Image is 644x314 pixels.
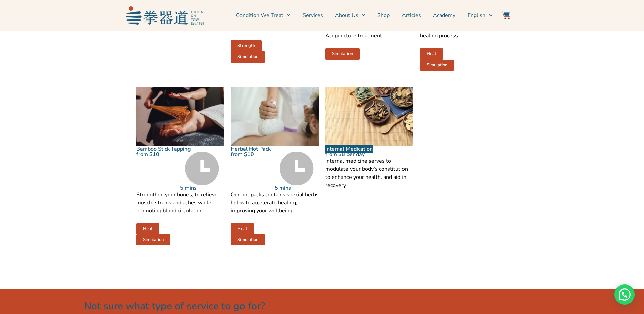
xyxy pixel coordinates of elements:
a: Simulation [325,48,360,60]
p: from $8 per day [325,152,369,157]
img: Time Grey [280,152,314,185]
span: Simulation [427,63,447,67]
a: About Us [335,7,365,24]
a: Herbal Hot Pack [231,145,271,153]
span: Simulation [237,55,258,59]
a: English [468,7,492,24]
p: from $10 [231,152,275,157]
p: Our hot packs contains special herbs helps to accelerate healing, improving your wellbeing [231,191,319,215]
a: Condition We Treat [236,7,290,24]
a: Simulation [420,60,454,71]
a: Simulation [231,234,265,245]
a: Heat [420,48,443,60]
a: Heat [136,223,159,234]
p: from $10 [136,152,180,157]
a: Articles [402,7,421,24]
h2: Not sure what type of service to go for? [84,300,560,313]
span: English [468,11,485,19]
a: Simulation [231,51,265,63]
p: Internal medicine serves to modulate your body’s constitution to enhance your health, and aid in ... [325,157,413,189]
span: Heat [237,227,247,231]
a: Bamboo Stick Tapping [136,145,191,153]
p: 5 mins [275,185,319,191]
span: Strength [237,44,255,48]
a: Shop [377,7,390,24]
span: Simulation [332,52,353,56]
a: Strength [231,40,262,51]
img: Website Icon-03 [502,11,510,19]
span: Simulation [143,238,164,242]
a: Simulation [136,234,170,245]
a: Academy [433,7,455,24]
nav: Menu [208,7,493,24]
a: Services [303,7,323,24]
span: Heat [427,52,436,56]
p: Strengthen your bones, to relieve muscle strains and aches while promoting blood circulation [136,191,224,215]
p: 5 mins [180,185,224,191]
a: Heat [231,223,254,234]
a: Internal Medication [325,145,373,153]
span: Heat [143,227,153,231]
span: Simulation [237,238,258,242]
img: Time Grey [185,152,219,185]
